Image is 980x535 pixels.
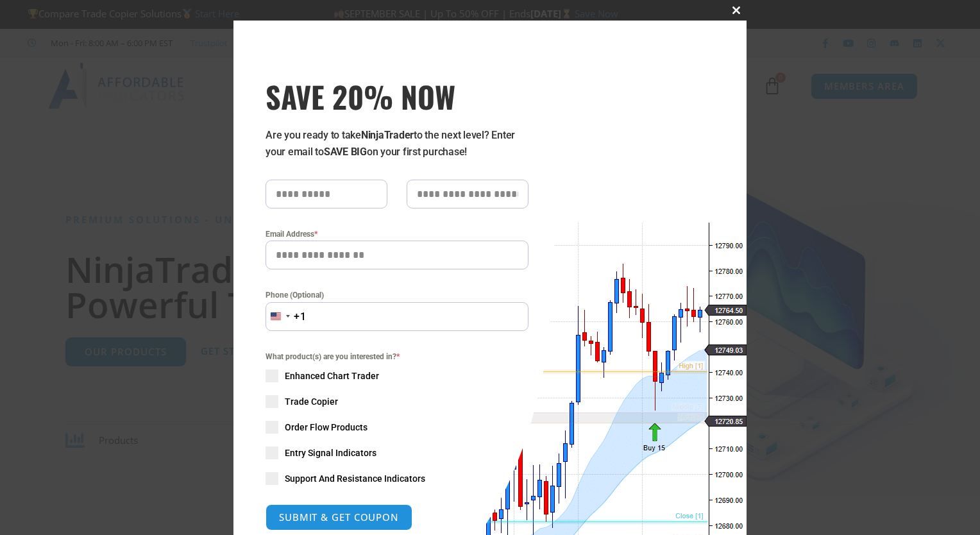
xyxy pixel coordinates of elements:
strong: NinjaTrader [361,129,414,141]
label: Trade Copier [266,395,528,408]
span: What product(s) are you interested in? [266,350,528,363]
div: +1 [294,309,307,325]
label: Order Flow Products [266,421,528,434]
span: Support And Resistance Indicators [285,472,425,485]
strong: SAVE BIG [324,146,367,158]
span: Order Flow Products [285,421,367,434]
label: Support And Resistance Indicators [266,472,528,485]
label: Entry Signal Indicators [266,446,528,459]
button: Selected country [266,302,307,331]
span: Enhanced Chart Trader [285,369,379,382]
span: Entry Signal Indicators [285,446,376,459]
span: SAVE 20% NOW [266,78,528,114]
button: SUBMIT & GET COUPON [266,504,412,531]
span: Trade Copier [285,395,338,408]
label: Phone (Optional) [266,289,528,301]
label: Email Address [266,228,528,241]
label: Enhanced Chart Trader [266,369,528,382]
p: Are you ready to take to the next level? Enter your email to on your first purchase! [266,127,528,160]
